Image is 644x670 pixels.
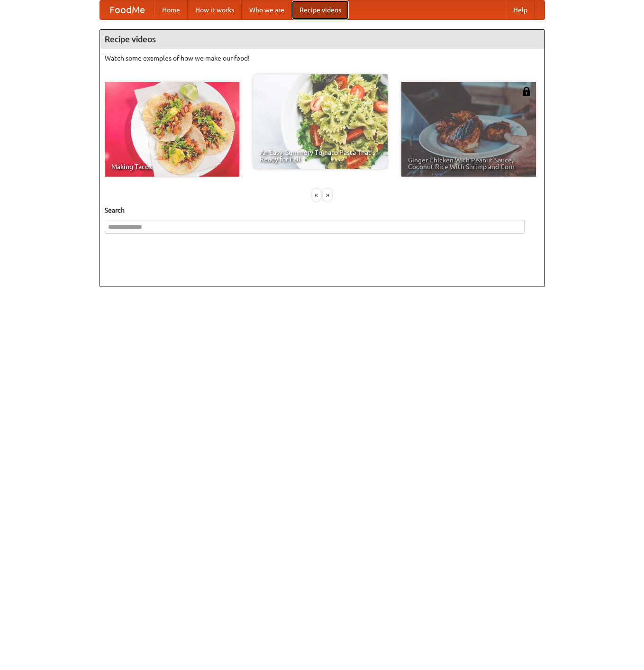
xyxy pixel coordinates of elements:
span: An Easy, Summery Tomato Pasta That's Ready for Fall [260,149,381,162]
div: » [323,189,332,201]
span: Making Tacos [111,163,233,170]
img: 483408.png [522,87,531,96]
a: Recipe videos [292,0,349,19]
a: Help [506,0,535,19]
a: Making Tacos [105,82,239,177]
a: FoodMe [100,0,154,19]
p: Watch some examples of how we make our food! [105,54,540,63]
a: How it works [188,0,242,19]
h4: Recipe videos [100,30,544,49]
a: Home [154,0,188,19]
h5: Search [105,205,540,215]
a: An Easy, Summery Tomato Pasta That's Ready for Fall [253,74,388,169]
div: « [312,189,321,201]
a: Who we are [242,0,292,19]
